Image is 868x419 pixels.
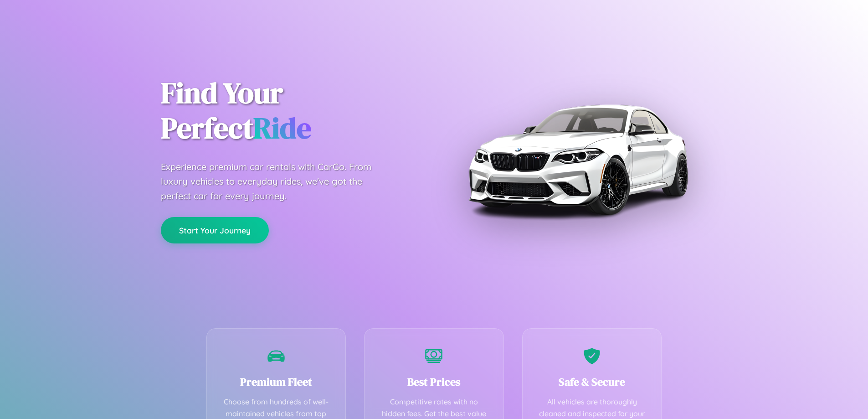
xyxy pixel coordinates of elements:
[161,76,421,146] h1: Find Your Perfect
[464,46,692,274] img: Premium BMW car rental vehicle
[253,108,311,148] span: Ride
[161,217,269,243] button: Start Your Journey
[378,374,490,389] h3: Best Prices
[536,374,648,389] h3: Safe & Secure
[221,374,332,389] h3: Premium Fleet
[161,160,389,203] p: Experience premium car rentals with CarGo. From luxury vehicles to everyday rides, we've got the ...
